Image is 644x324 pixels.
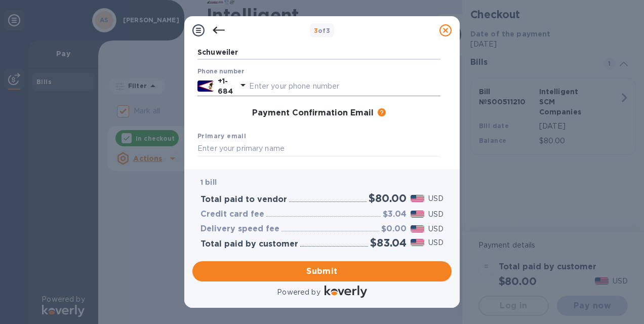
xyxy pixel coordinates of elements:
[381,224,407,234] h3: $0.00
[200,178,217,186] b: 1 bill
[197,141,440,156] input: Enter your primary name
[192,261,452,281] button: Submit
[428,224,444,234] p: USD
[249,78,440,94] input: Enter your phone number
[325,286,367,298] img: Logo
[200,265,444,277] span: Submit
[197,69,244,75] label: Phone number
[383,210,407,219] h3: $3.04
[428,193,444,204] p: USD
[411,195,424,202] img: USD
[200,239,298,249] h3: Total paid by customer
[197,80,214,92] img: AS
[277,287,320,298] p: Powered by
[411,225,424,232] img: USD
[197,45,440,60] input: Enter your last name
[411,239,424,246] img: USD
[200,210,264,219] h3: Credit card fee
[411,211,424,218] img: USD
[370,236,407,249] h2: $83.04
[428,209,444,220] p: USD
[200,224,279,234] h3: Delivery speed fee
[314,27,318,34] span: 3
[428,237,444,248] p: USD
[314,27,331,34] b: of 3
[369,192,407,205] h2: $80.00
[197,132,246,140] b: Primary email
[252,108,374,118] h3: Payment Confirmation Email
[218,76,233,96] p: +1-684
[200,195,287,205] h3: Total paid to vendor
